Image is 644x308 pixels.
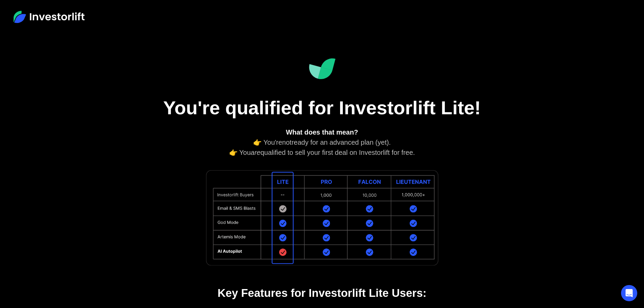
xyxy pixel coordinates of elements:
h1: You're qualified for Investorlift Lite! [153,96,491,119]
strong: What does that mean? [286,128,358,136]
div: 👉 You're ready for an advanced plan (yet). 👉 You qualified to sell your first deal on Investorlif... [177,127,468,158]
img: Investorlift Dashboard [309,58,336,79]
em: not [282,139,292,146]
strong: Key Features for Investorlift Lite Users: [217,287,426,299]
em: are [251,149,261,156]
div: Open Intercom Messenger [621,285,637,301]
